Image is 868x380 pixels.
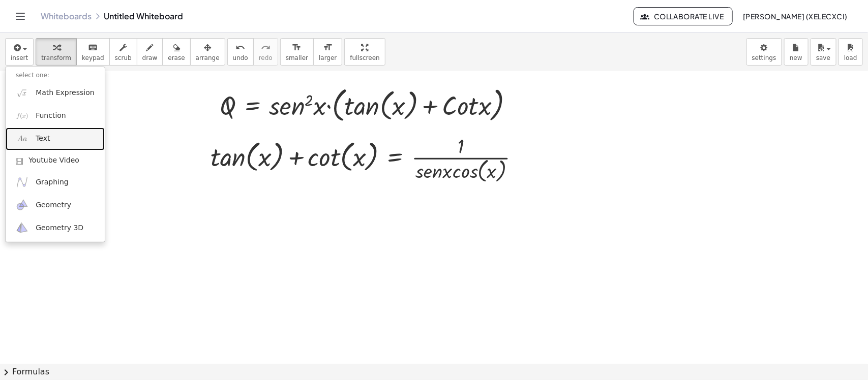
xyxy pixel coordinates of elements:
[5,38,34,66] button: insert
[344,38,385,66] button: fullscreen
[36,223,83,233] span: Geometry 3D
[233,54,248,61] span: undo
[844,54,857,61] span: load
[109,38,137,66] button: scrub
[16,199,28,211] img: ggb-geometry.svg
[259,54,273,61] span: redo
[6,128,105,150] a: Text
[261,42,271,54] i: redo
[36,111,66,121] span: Function
[752,54,776,61] span: settings
[642,12,724,21] span: Collaborate Live
[6,105,105,128] a: Function
[634,7,732,25] button: Collaborate Live
[36,38,77,66] button: transform
[743,12,848,21] span: [PERSON_NAME] (XelecXci)
[36,200,71,210] span: Geometry
[790,54,802,61] span: new
[6,81,105,104] a: Math Expression
[235,42,245,54] i: undo
[350,54,379,61] span: fullscreen
[6,216,105,239] a: Geometry 3D
[36,134,50,144] span: Text
[168,54,185,61] span: erase
[746,38,782,66] button: settings
[76,38,110,66] button: keyboardkeypad
[735,7,856,25] button: [PERSON_NAME] (XelecXci)
[811,38,836,66] button: save
[36,177,69,187] span: Graphing
[6,70,105,81] li: select one:
[88,42,98,54] i: keyboard
[816,54,830,61] span: save
[41,11,92,21] a: Whiteboards
[286,54,308,61] span: smaller
[41,54,71,61] span: transform
[196,54,220,61] span: arrange
[839,38,863,66] button: load
[137,38,163,66] button: draw
[28,155,79,166] span: Youtube Video
[6,150,105,171] a: Youtube Video
[6,194,105,216] a: Geometry
[323,42,333,54] i: format_size
[36,88,94,98] span: Math Expression
[115,54,132,61] span: scrub
[319,54,337,61] span: larger
[162,38,190,66] button: erase
[6,171,105,194] a: Graphing
[11,54,28,61] span: insert
[16,221,28,234] img: ggb-3d.svg
[16,133,28,145] img: Aa.png
[142,54,158,61] span: draw
[82,54,104,61] span: keypad
[16,110,28,122] img: f_x.png
[313,38,342,66] button: format_sizelarger
[190,38,225,66] button: arrange
[227,38,254,66] button: undoundo
[784,38,809,66] button: new
[253,38,278,66] button: redoredo
[292,42,302,54] i: format_size
[16,86,28,99] img: sqrt_x.png
[16,176,28,188] img: ggb-graphing.svg
[12,8,28,24] button: Toggle navigation
[280,38,314,66] button: format_sizesmaller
